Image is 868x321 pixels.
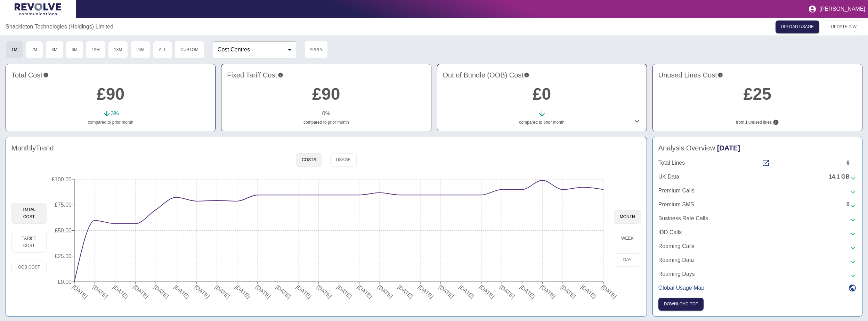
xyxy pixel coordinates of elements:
[846,200,857,209] div: 0
[55,253,72,259] tspan: £25.00
[658,143,857,153] h4: Analysis Overview
[58,279,72,285] tspan: £0.00
[305,41,328,58] button: Apply
[213,284,231,299] tspan: [DATE]
[397,284,414,299] tspan: [DATE]
[614,253,641,267] button: day
[744,85,771,103] a: £25
[745,119,748,125] b: 1
[478,284,495,299] tspan: [DATE]
[658,270,857,278] a: Roaming Days
[658,298,704,311] button: Click here to download the most recent invoice. If the current month’s invoice is unavailable, th...
[112,284,129,299] tspan: [DATE]
[11,143,54,153] h4: Monthly Trend
[71,284,89,299] tspan: [DATE]
[51,176,72,182] tspan: £100.00
[153,41,172,58] button: All
[658,159,685,167] p: Total Lines
[658,284,705,292] p: Global Usage Map
[108,41,128,58] button: 18M
[296,153,322,167] button: Costs
[658,187,695,195] p: Premium Calls
[11,261,47,274] button: OOB Cost
[658,70,857,80] h4: Unused Lines Cost
[776,20,820,33] a: UPLOAD USAGE
[130,41,150,58] button: 24M
[524,70,529,80] svg: Costs outside of your fixed tariff
[97,85,124,103] a: £90
[11,203,47,224] button: Total Cost
[658,242,857,250] a: Roaming Calls
[829,173,857,181] div: 14.1 GB
[132,284,149,299] tspan: [DATE]
[15,3,61,15] img: Logo
[658,214,857,223] a: Business Rate Calls
[539,284,557,299] tspan: [DATE]
[322,109,330,118] p: 0 %
[658,256,694,264] p: Roaming Data
[600,284,618,299] tspan: [DATE]
[717,144,740,152] span: [DATE]
[658,256,857,264] a: Roaming Data
[805,2,868,16] button: [PERSON_NAME]
[658,159,857,167] a: Total Lines6
[443,70,641,80] h4: Out of Bundle (OOB) Cost
[658,270,695,278] p: Roaming Days
[66,41,83,58] button: 6M
[658,228,682,237] p: IDD Calls
[278,70,283,80] svg: This is your recurring contracted cost
[658,200,694,209] p: Premium SMS
[315,284,333,299] tspan: [DATE]
[658,173,679,181] p: UK Data
[11,119,210,125] p: compared to prior month
[825,20,862,33] button: UPDATE P/W
[658,228,857,237] a: IDD Calls
[173,284,190,299] tspan: [DATE]
[26,41,43,58] button: 2M
[658,119,857,125] p: from unused lines
[658,214,708,223] p: Business Rate Calls
[55,202,72,208] tspan: £75.00
[11,232,47,253] button: Tariff Cost
[91,284,109,299] tspan: [DATE]
[6,41,23,58] button: 1M
[376,284,394,299] tspan: [DATE]
[658,284,857,292] a: Global Usage Map
[312,85,340,103] a: £90
[846,159,857,167] div: 6
[275,284,292,299] tspan: [DATE]
[330,153,357,167] button: Usage
[658,200,857,209] a: Premium SMS0
[356,284,373,299] tspan: [DATE]
[6,23,113,31] a: Shackleton Technologies (Holdings) Limited
[658,242,695,250] p: Roaming Calls
[336,284,353,299] tspan: [DATE]
[614,232,641,245] button: week
[227,119,425,125] p: compared to prior month
[227,70,425,80] h4: Fixed Tariff Cost
[498,284,516,299] tspan: [DATE]
[254,284,271,299] tspan: [DATE]
[417,284,435,299] tspan: [DATE]
[559,284,577,299] tspan: [DATE]
[295,284,312,299] tspan: [DATE]
[111,109,119,118] p: 3 %
[55,228,72,233] tspan: £50.00
[437,284,455,299] tspan: [DATE]
[658,173,857,181] a: UK Data14.1 GB
[458,284,475,299] tspan: [DATE]
[86,41,106,58] button: 12M
[580,284,597,299] tspan: [DATE]
[717,70,723,80] svg: Potential saving if surplus lines removed at contract renewal
[658,187,857,195] a: Premium Calls
[614,210,641,224] button: month
[11,70,210,80] h4: Total Cost
[193,284,211,299] tspan: [DATE]
[819,6,865,12] p: [PERSON_NAME]
[533,85,551,103] a: £0
[46,41,63,58] button: 3M
[175,41,204,58] button: Custom
[43,70,49,80] svg: This is the total charges incurred over 1 months
[153,284,170,299] tspan: [DATE]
